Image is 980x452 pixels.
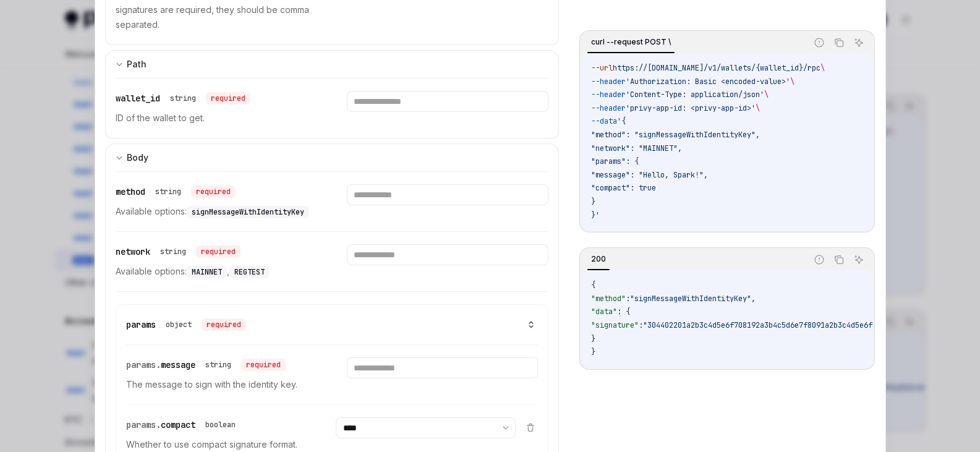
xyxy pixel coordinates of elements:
[626,77,790,87] span: 'Authorization: Basic <encoded-value>'
[126,419,161,430] span: params.
[820,63,825,73] span: \
[639,320,643,330] span: :
[587,252,610,267] div: 200
[591,294,626,304] span: "method"
[192,267,222,277] span: MAINNET
[591,210,600,220] span: }'
[591,90,626,100] span: --header
[587,35,675,49] div: curl --request POST \
[764,90,769,100] span: \
[591,307,617,317] span: "data"
[234,267,265,277] span: REGTEST
[591,334,595,344] span: }
[626,90,764,100] span: 'Content-Type: application/json'
[126,417,241,432] div: params.compact
[751,294,756,304] span: ,
[191,185,236,198] div: required
[756,103,760,113] span: \
[126,359,161,370] span: params.
[591,183,656,193] span: "compact": true
[116,184,236,199] div: method
[617,307,630,317] span: : {
[105,50,560,78] button: expand input section
[116,186,145,197] span: method
[116,111,317,126] p: ID of the wallet to get.
[591,130,760,140] span: "method": "signMessageWithIdentityKey",
[116,91,250,106] div: wallet_id
[126,319,156,330] span: params
[116,244,241,259] div: network
[206,92,250,104] div: required
[630,294,751,304] span: "signMessageWithIdentityKey"
[161,419,195,430] span: compact
[591,116,617,126] span: --data
[192,207,304,217] span: signMessageWithIdentityKey
[591,143,682,153] span: "network": "MAINNET",
[811,35,827,51] button: Report incorrect code
[116,93,160,104] span: wallet_id
[126,377,317,392] p: The message to sign with the identity key.
[126,317,246,332] div: params
[127,57,147,72] div: Path
[161,359,195,370] span: message
[591,77,626,87] span: --header
[591,103,626,113] span: --header
[591,156,639,166] span: "params": {
[811,252,827,268] button: Report incorrect code
[591,280,595,290] span: {
[202,318,246,331] div: required
[851,35,867,51] button: Ask AI
[591,63,613,73] span: --url
[105,143,560,171] button: expand input section
[241,359,286,371] div: required
[790,77,795,87] span: \
[831,35,847,51] button: Copy the contents from the code block
[116,246,150,257] span: network
[831,252,847,268] button: Copy the contents from the code block
[116,204,317,219] p: Available options:
[851,252,867,268] button: Ask AI
[196,245,241,258] div: required
[126,357,286,372] div: params.message
[591,320,639,330] span: "signature"
[626,294,630,304] span: :
[591,347,595,357] span: }
[613,63,820,73] span: https://[DOMAIN_NAME]/v1/wallets/{wallet_id}/rpc
[617,116,626,126] span: '{
[626,103,756,113] span: 'privy-app-id: <privy-app-id>'
[591,170,708,180] span: "message": "Hello, Spark!",
[116,264,317,279] p: Available options: ,
[591,197,595,207] span: }
[127,150,148,165] div: Body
